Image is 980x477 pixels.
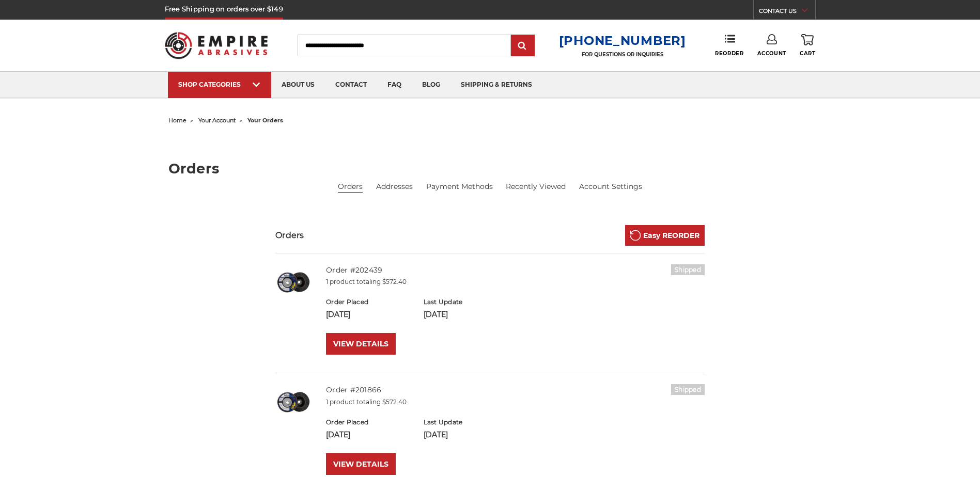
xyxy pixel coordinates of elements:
span: Account [757,50,786,57]
a: Order #201866 [326,385,381,394]
h6: Last Update [424,297,510,307]
h1: Orders [168,162,812,176]
a: VIEW DETAILS [326,453,396,475]
a: contact [325,72,377,98]
p: FOR QUESTIONS OR INQUIRIES [559,51,686,58]
span: [DATE] [326,430,350,439]
span: Reorder [715,50,743,57]
h6: Order Placed [326,418,412,427]
span: [DATE] [326,310,350,319]
p: 1 product totaling $572.40 [326,397,705,407]
h6: Last Update [424,418,510,427]
a: Order #202439 [326,265,382,275]
a: [PHONE_NUMBER] [559,33,686,48]
span: Cart [800,50,815,57]
li: Orders [338,181,363,193]
span: [DATE] [424,310,448,319]
a: faq [377,72,412,98]
p: 1 product totaling $572.40 [326,277,705,287]
div: SHOP CATEGORIES [178,81,261,88]
a: blog [412,72,450,98]
input: Submit [512,36,533,56]
a: home [168,117,186,124]
a: about us [271,72,325,98]
a: Addresses [376,181,413,192]
a: Easy REORDER [625,225,705,246]
a: your account [198,117,236,124]
a: Reorder [715,34,743,56]
h6: Shipped [671,384,705,395]
img: Empire Abrasives [165,25,268,66]
a: CONTACT US [759,5,815,20]
span: [DATE] [424,430,448,439]
h6: Shipped [671,264,705,275]
a: Recently Viewed [506,181,566,192]
h6: Order Placed [326,297,412,307]
a: Account Settings [579,181,642,192]
a: VIEW DETAILS [326,333,396,355]
img: high density flap disc with screw hub [275,264,312,300]
a: Cart [800,34,815,57]
span: your orders [247,117,283,124]
a: shipping & returns [450,72,542,98]
h3: Orders [275,229,304,242]
img: high density flap disc with screw hub [275,384,312,420]
a: Payment Methods [426,181,493,192]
